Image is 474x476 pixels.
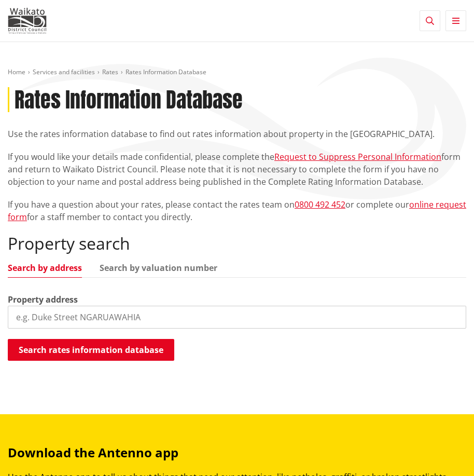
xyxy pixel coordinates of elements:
[8,199,466,223] a: online request form
[100,264,217,272] a: Search by valuation number
[8,151,466,188] p: If you would like your details made confidential, please complete the form and return to Waikato ...
[8,128,466,140] p: Use the rates information database to find out rates information about property in the [GEOGRAPHI...
[295,199,345,210] a: 0800 492 452
[15,87,243,112] h1: Rates Information Database
[274,151,441,162] a: Request to Suppress Personal Information
[102,67,118,76] a: Rates
[8,264,82,272] a: Search by address
[8,293,78,306] label: Property address
[426,432,464,470] iframe: Messenger Launcher
[8,234,466,253] h2: Property search
[8,339,174,361] button: Search rates information database
[33,67,95,76] a: Services and facilities
[8,306,466,329] input: e.g. Duke Street NGARUAWAHIA
[8,67,25,76] a: Home
[8,8,47,34] img: Waikato District Council - Te Kaunihera aa Takiwaa o Waikato
[126,67,206,76] span: Rates Information Database
[8,198,466,223] p: If you have a question about your rates, please contact the rates team on or complete our for a s...
[8,68,466,77] nav: breadcrumb
[8,445,466,460] h3: Download the Antenno app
